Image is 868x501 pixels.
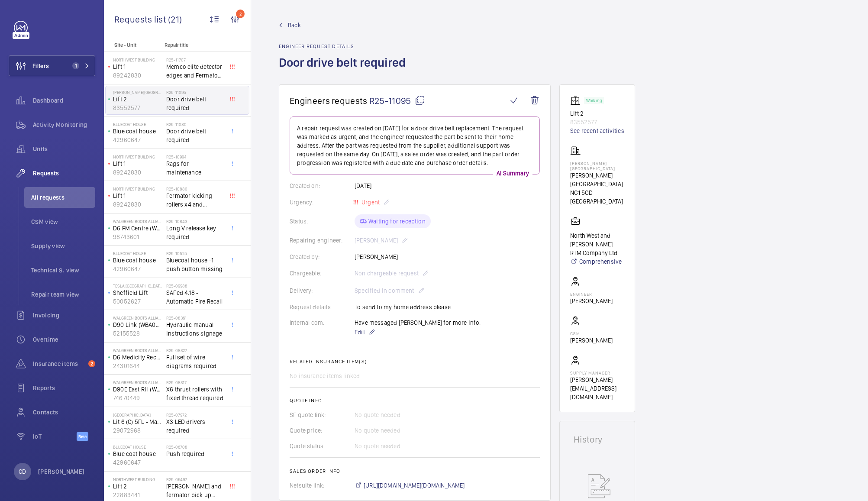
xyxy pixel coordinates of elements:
[113,394,163,402] p: 74670449
[166,385,223,402] span: X6 thrust rollers with fixed thread required
[570,161,624,171] p: [PERSON_NAME][GEOGRAPHIC_DATA]
[570,171,624,188] p: [PERSON_NAME][GEOGRAPHIC_DATA]
[113,90,163,95] p: [PERSON_NAME][GEOGRAPHIC_DATA]
[166,62,223,80] span: Memco elite detector edges and Fermator door drive belt required
[166,348,223,353] h2: R25-08327
[33,145,95,153] span: Units
[9,55,95,76] button: Filters1
[114,14,168,25] span: Requests list
[166,288,223,306] span: SAFed 4.18 - Automatic Fire Recall
[355,481,465,490] a: [URL][DOMAIN_NAME][DOMAIN_NAME]
[33,169,95,178] span: Requests
[166,159,223,177] span: Rags for maintenance
[166,412,223,417] h2: R25-07972
[33,96,95,105] span: Dashboard
[166,444,223,449] h2: R25-06708
[113,200,163,209] p: 89242830
[32,61,49,70] span: Filters
[33,311,95,320] span: Invoicing
[31,217,95,226] span: CSM view
[570,188,624,206] p: NG1 5GD [GEOGRAPHIC_DATA]
[113,62,163,71] p: Lift 1
[113,329,163,338] p: 52155528
[364,481,465,490] span: [URL][DOMAIN_NAME][DOMAIN_NAME]
[113,57,163,62] p: northwest building
[166,251,223,256] h2: R25-10525
[113,449,163,458] p: Blue coat house
[166,477,223,482] h2: R25-06497
[113,103,163,112] p: 83552577
[113,385,163,394] p: D90E East RH (WBA03422) No 172
[570,370,624,375] p: Supply manager
[113,288,163,297] p: Sheffield Lift
[113,482,163,491] p: Lift 2
[104,42,161,48] p: Site - Unit
[586,99,602,102] p: Working
[113,417,163,426] p: Lit 6 (C) 5FL - Maternity C
[166,482,223,499] span: [PERSON_NAME] and fermator pick up rollers required
[113,477,163,482] p: northwest building
[113,412,163,417] p: [GEOGRAPHIC_DATA]
[31,242,95,250] span: Supply view
[290,95,368,106] span: Engineers requests
[113,380,163,385] p: Walgreen Boots Alliance
[113,71,163,80] p: 89242830
[570,118,624,126] p: 83552577
[166,315,223,320] h2: R25-08361
[31,266,95,275] span: Technical S. view
[113,251,163,256] p: Bluecoat House
[166,127,223,144] span: Door drive belt required
[493,169,532,178] p: AI Summary
[570,331,613,336] p: CSM
[113,159,163,168] p: Lift 1
[113,297,163,306] p: 50052627
[570,336,613,345] p: [PERSON_NAME]
[31,290,95,299] span: Repair team view
[72,62,79,69] span: 1
[570,231,624,257] p: North West and [PERSON_NAME] RTM Company Ltd
[113,233,163,241] p: 98743601
[113,426,163,435] p: 29072968
[33,432,77,441] span: IoT
[166,57,223,62] h2: R25-11707
[113,444,163,449] p: Bluecoat House
[166,122,223,127] h2: R25-11080
[165,42,222,48] p: Repair title
[33,335,95,344] span: Overtime
[113,458,163,467] p: 42960647
[570,257,624,266] a: Comprehensive
[355,328,365,336] span: Edit
[113,168,163,177] p: 89242830
[19,467,26,476] p: CD
[279,43,411,49] h2: Engineer request details
[113,224,163,233] p: D6 FM Centre (WBA12039) No 132
[290,398,540,404] h2: Quote info
[369,95,425,106] span: R25-11095
[570,291,613,297] p: Engineer
[113,127,163,136] p: Blue coat house
[166,283,223,288] h2: R25-09988
[570,126,624,135] a: See recent activities
[166,417,223,435] span: X3 LED drivers required
[166,154,223,159] h2: R25-10994
[77,432,88,441] span: Beta
[33,384,95,392] span: Reports
[113,283,163,288] p: TESLA [GEOGRAPHIC_DATA]
[33,120,95,129] span: Activity Monitoring
[113,95,163,103] p: Lift 2
[33,408,95,417] span: Contacts
[279,55,411,84] h1: Door drive belt required
[113,136,163,144] p: 42960647
[166,95,223,112] span: Door drive belt required
[288,21,301,29] span: Back
[113,219,163,224] p: Walgreen Boots Alliance
[113,348,163,353] p: Walgreen Boots Alliance
[113,362,163,370] p: 24301644
[38,467,85,476] p: [PERSON_NAME]
[113,320,163,329] p: D90 Link (WBA03433) No 170
[574,435,621,444] h1: History
[166,256,223,273] span: Bluecoat house -1 push button missing
[113,491,163,499] p: 22883441
[166,224,223,241] span: Long V release key required
[166,380,223,385] h2: R25-08317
